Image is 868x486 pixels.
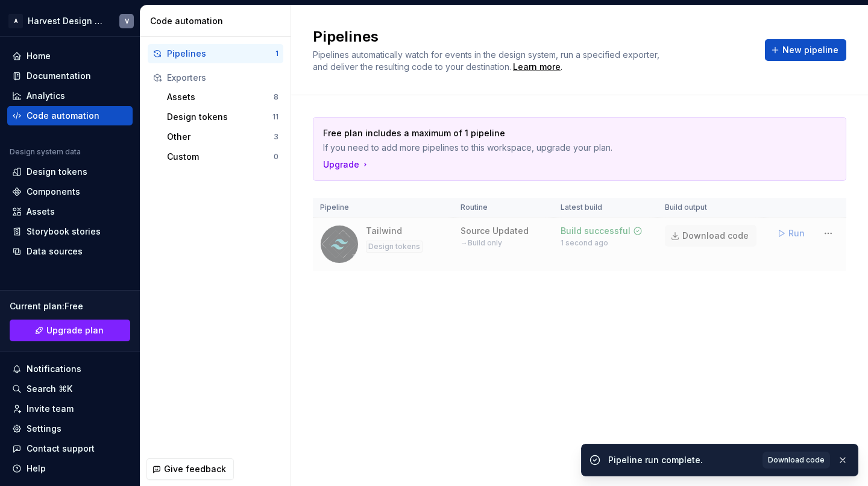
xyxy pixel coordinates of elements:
[7,242,133,261] a: Data sources
[608,454,755,466] div: Pipeline run complete.
[167,91,274,103] div: Assets
[782,44,838,56] span: New pipeline
[10,147,81,157] div: Design system data
[313,27,750,46] h2: Pipelines
[513,61,561,73] a: Learn more
[561,238,608,248] div: 1 second ago
[771,222,813,244] button: Run
[511,63,562,72] span: .
[27,443,95,455] div: Contact support
[313,198,453,218] th: Pipeline
[453,198,553,218] th: Routine
[553,198,658,218] th: Latest build
[10,320,130,341] button: Upgrade plan
[765,39,846,61] button: New pipeline
[27,206,55,218] div: Assets
[274,92,278,102] div: 8
[323,142,752,154] p: If you need to add more pipelines to this workspace, upgrade your plan.
[27,110,99,122] div: Code automation
[7,379,133,399] button: Search ⌘K
[7,46,133,66] a: Home
[275,49,278,58] div: 1
[27,363,81,375] div: Notifications
[27,70,91,82] div: Documentation
[27,186,80,198] div: Components
[7,359,133,379] button: Notifications
[162,127,283,147] button: Other3
[461,225,529,237] div: Source Updated
[167,111,272,123] div: Design tokens
[768,455,825,465] span: Download code
[8,14,23,28] div: A
[274,152,278,162] div: 0
[148,44,283,63] button: Pipelines1
[28,15,105,27] div: Harvest Design System
[167,131,274,143] div: Other
[27,462,46,475] div: Help
[167,72,278,84] div: Exporters
[10,300,130,312] div: Current plan : Free
[27,245,83,257] div: Data sources
[561,225,631,237] div: Build successful
[313,49,662,72] span: Pipelines automatically watch for events in the design system, run a specified exporter, and deli...
[7,439,133,458] button: Contact support
[274,132,278,142] div: 3
[164,463,226,475] span: Give feedback
[167,151,274,163] div: Custom
[366,241,423,253] div: Design tokens
[7,86,133,106] a: Analytics
[7,66,133,86] a: Documentation
[788,227,805,239] span: Run
[323,127,752,139] p: Free plan includes a maximum of 1 pipeline
[27,226,101,238] div: Storybook stories
[146,458,234,480] button: Give feedback
[27,383,72,395] div: Search ⌘K
[167,48,275,60] div: Pipelines
[46,324,104,336] span: Upgrade plan
[7,459,133,478] button: Help
[27,90,65,102] div: Analytics
[658,198,764,218] th: Build output
[7,202,133,221] a: Assets
[125,16,129,26] div: V
[682,230,749,242] span: Download code
[27,403,74,415] div: Invite team
[150,15,286,27] div: Code automation
[366,225,402,237] div: Tailwind
[162,107,283,127] button: Design tokens11
[27,166,87,178] div: Design tokens
[461,238,502,248] div: → Build only
[763,452,830,469] a: Download code
[27,423,61,435] div: Settings
[7,162,133,181] a: Design tokens
[162,87,283,107] button: Assets8
[2,8,137,34] button: AHarvest Design SystemV
[7,419,133,438] a: Settings
[272,112,278,122] div: 11
[162,147,283,166] button: Custom0
[323,159,370,171] button: Upgrade
[665,225,756,247] a: Download code
[7,399,133,418] a: Invite team
[7,182,133,201] a: Components
[7,222,133,241] a: Storybook stories
[27,50,51,62] div: Home
[7,106,133,125] a: Code automation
